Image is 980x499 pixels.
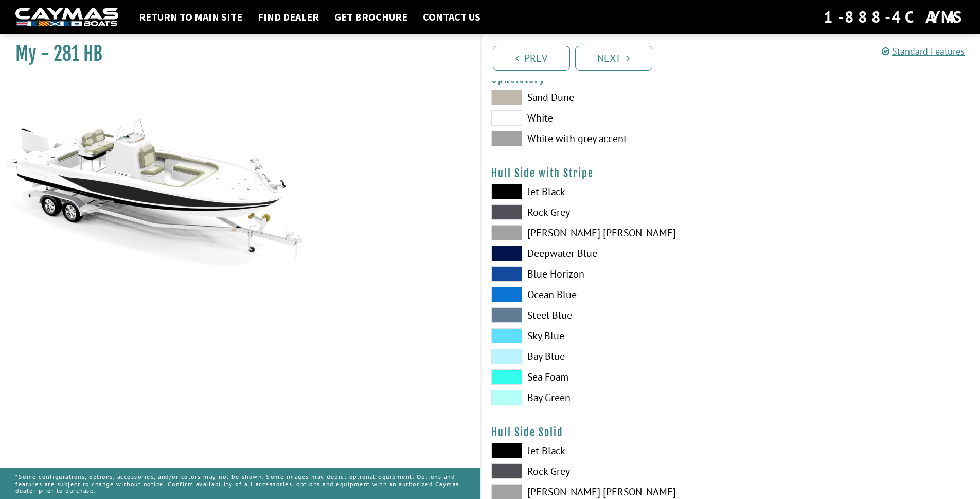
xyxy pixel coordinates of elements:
[134,10,247,24] a: Return to main site
[418,10,486,24] a: Contact Us
[491,390,720,405] label: Bay Green
[253,10,324,24] a: Find Dealer
[491,443,720,458] label: Jet Black
[491,463,720,479] label: Rock Grey
[491,307,720,323] label: Steel Blue
[491,131,720,146] label: White with grey accent
[491,328,720,343] label: Sky Blue
[491,204,720,220] label: Rock Grey
[491,266,720,282] label: Blue Horizon
[491,225,720,240] label: [PERSON_NAME] [PERSON_NAME]
[491,110,720,126] label: White
[491,349,720,364] label: Bay Blue
[491,184,720,199] label: Jet Black
[491,287,720,302] label: Ocean Blue
[15,42,454,65] h1: My - 281 HB
[491,90,720,105] label: Sand Dune
[491,426,970,439] h4: Hull Side Solid
[824,6,965,28] div: 1-888-4CAYMAS
[329,10,413,24] a: Get Brochure
[15,468,465,499] p: *Some configurations, options, accessories, and/or colors may not be shown. Some images may depic...
[491,246,720,261] label: Deepwater Blue
[491,369,720,385] label: Sea Foam
[882,45,965,57] a: Standard Features
[493,46,570,71] a: Prev
[491,167,970,180] h4: Hull Side with Stripe
[575,46,652,71] a: Next
[15,8,118,27] img: white-logo-c9c8dbefe5ff5ceceb0f0178aa75bf4bb51f6bca0971e226c86eb53dfe498488.png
